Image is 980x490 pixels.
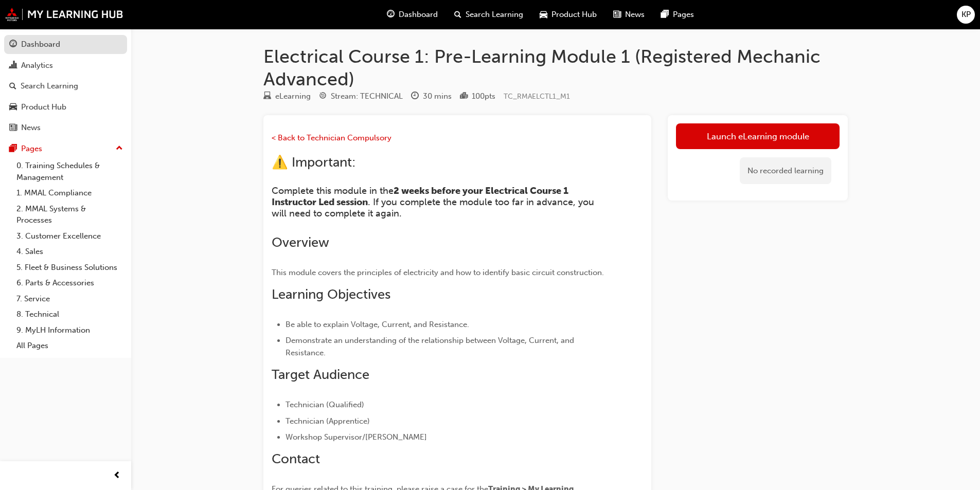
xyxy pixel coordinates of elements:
[466,9,523,21] span: Search Learning
[286,336,576,357] span: Demonstrate an understanding of the relationship between Voltage, Current, and Resistance.
[272,185,571,208] span: 2 weeks before your Electrical Course 1 Instructor Led session
[286,400,364,409] span: Technician (Qualified)
[272,451,320,467] span: Contact
[423,90,452,102] div: 30 mins
[9,61,17,70] span: chart-icon
[540,8,547,21] span: car-icon
[661,8,669,21] span: pages-icon
[272,234,329,250] span: Overview
[272,286,390,302] span: Learning Objectives
[4,98,127,117] a: Product Hub
[21,80,78,92] div: Search Learning
[9,40,17,49] span: guage-icon
[319,90,403,103] div: Stream
[272,133,391,142] a: < Back to Technician Compulsory
[12,275,127,291] a: 6. Parts & Accessories
[263,92,271,101] span: learningResourceType_ELEARNING-icon
[12,228,127,244] a: 3. Customer Excellence
[625,9,645,21] span: News
[12,338,127,354] a: All Pages
[446,4,531,25] a: search-iconSearch Learning
[12,260,127,276] a: 5. Fleet & Business Solutions
[319,92,327,101] span: target-icon
[4,139,127,158] button: Pages
[286,432,427,442] span: Workshop Supervisor/[PERSON_NAME]
[272,185,394,196] span: Complete this module in the
[116,142,123,155] span: up-icon
[21,143,42,155] div: Pages
[605,4,653,25] a: news-iconNews
[957,6,975,24] button: KP
[551,9,597,21] span: Product Hub
[9,103,17,112] span: car-icon
[411,92,419,101] span: clock-icon
[263,90,311,103] div: Type
[12,158,127,185] a: 0. Training Schedules & Management
[4,77,127,96] a: Search Learning
[12,322,127,338] a: 9. MyLH Information
[21,101,66,113] div: Product Hub
[504,92,570,101] span: Learning resource code
[613,8,621,21] span: news-icon
[272,196,597,219] span: . If you complete the module too far in advance, you will need to complete it again.
[740,157,831,185] div: No recorded learning
[653,4,702,25] a: pages-iconPages
[399,9,438,21] span: Dashboard
[9,123,17,133] span: news-icon
[9,144,17,154] span: pages-icon
[12,291,127,307] a: 7. Service
[454,8,461,21] span: search-icon
[263,45,848,90] h1: Electrical Course 1: Pre-Learning Module 1 (Registered Mechanic Advanced)
[286,320,469,329] span: Be able to explain Voltage, Current, and Resistance.
[21,60,53,71] div: Analytics
[5,8,123,21] img: mmal
[12,244,127,260] a: 4. Sales
[387,8,395,21] span: guage-icon
[12,185,127,201] a: 1. MMAL Compliance
[676,123,840,149] a: Launch eLearning module
[331,90,403,102] div: Stream: TECHNICAL
[4,33,127,139] button: DashboardAnalyticsSearch LearningProduct HubNews
[272,268,604,277] span: This module covers the principles of electricity and how to identify basic circuit construction.
[21,39,60,50] div: Dashboard
[472,90,495,102] div: 100 pts
[9,82,16,91] span: search-icon
[4,56,127,75] a: Analytics
[379,4,446,25] a: guage-iconDashboard
[673,9,694,21] span: Pages
[4,35,127,54] a: Dashboard
[460,92,468,101] span: podium-icon
[12,201,127,228] a: 2. MMAL Systems & Processes
[275,90,311,102] div: eLearning
[272,367,369,383] span: Target Audience
[4,118,127,137] a: News
[272,154,355,170] span: ⚠️ Important:
[113,469,121,482] span: prev-icon
[961,9,971,21] span: KP
[21,122,41,134] div: News
[12,306,127,322] a: 8. Technical
[460,90,495,103] div: Points
[531,4,605,25] a: car-iconProduct Hub
[411,90,452,103] div: Duration
[286,416,370,426] span: Technician (Apprentice)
